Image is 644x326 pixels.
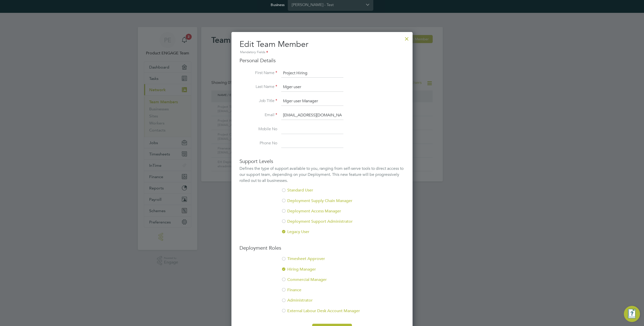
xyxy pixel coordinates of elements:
h3: Deployment Roles [239,245,405,251]
label: Job Title [239,98,277,104]
label: First Name [239,70,277,76]
li: Deployment Support Administrator [239,219,405,229]
div: Defines the type of support available to you, ranging from self-serve tools to direct access to o... [239,166,405,184]
li: Deployment Supply Chain Manager [239,198,405,209]
div: Mandatory Fields [239,50,405,55]
li: External Labour Desk Account Manager [239,308,405,319]
h2: Edit Team Member [239,39,405,55]
label: Business [271,3,285,7]
label: Mobile No [239,126,277,132]
li: Deployment Access Manager [239,209,405,219]
li: Administrator [239,298,405,308]
li: Standard User [239,188,405,198]
h3: Support Levels [239,158,405,165]
li: Timesheet Approver [239,256,405,267]
label: Email [239,112,277,118]
li: Legacy User [239,229,405,235]
li: Hiring Manager [239,267,405,277]
li: Commercial Manager [239,277,405,287]
h3: Personal Details [239,57,405,64]
button: Engage Resource Center [624,306,640,322]
li: Finance [239,287,405,298]
label: Last Name [239,84,277,89]
label: Phone No [239,141,277,146]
